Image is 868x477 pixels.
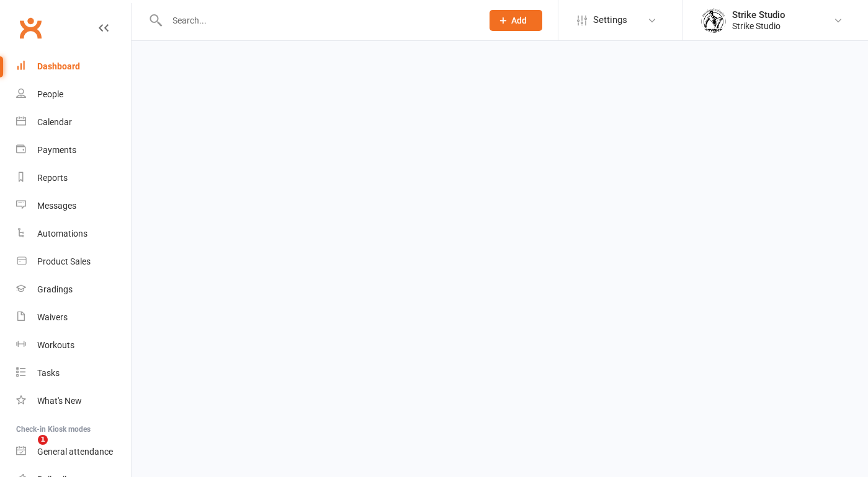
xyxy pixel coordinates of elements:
a: Gradings [16,276,131,304]
div: General attendance [37,447,113,457]
a: Automations [16,220,131,248]
div: Calendar [37,117,72,127]
span: Settings [593,6,627,34]
div: Waivers [37,312,68,322]
a: Reports [16,164,131,192]
input: Search... [163,12,473,29]
div: Automations [37,229,87,239]
div: Strike Studio [732,20,785,32]
a: General attendance kiosk mode [16,438,131,466]
a: Messages [16,192,131,220]
a: Clubworx [15,12,46,43]
a: Waivers [16,304,131,331]
div: Workouts [37,340,74,350]
a: Workouts [16,331,131,359]
img: thumb_image1723780799.png [701,8,726,33]
div: Gradings [37,284,73,294]
div: People [37,89,63,99]
span: 1 [38,435,48,445]
button: Add [490,10,542,31]
div: Strike Studio [732,9,785,20]
a: Payments [16,136,131,164]
div: Reports [37,173,68,183]
a: Calendar [16,108,131,136]
a: Tasks [16,359,131,387]
div: Dashboard [37,61,80,71]
iframe: Intercom live chat [12,435,42,465]
div: Payments [37,145,76,155]
a: People [16,81,131,108]
a: What's New [16,387,131,415]
div: What's New [37,396,82,406]
div: Product Sales [37,256,91,266]
a: Product Sales [16,248,131,276]
div: Messages [37,201,76,211]
a: Dashboard [16,53,131,81]
div: Tasks [37,368,60,378]
span: Add [511,15,527,25]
